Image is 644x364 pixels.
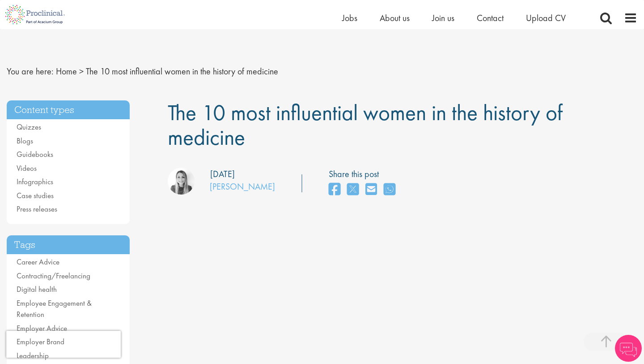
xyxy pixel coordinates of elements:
[168,98,563,152] span: The 10 most influential women in the history of medicine
[477,12,504,24] a: Contact
[7,100,130,120] h3: Content types
[210,168,235,181] div: [DATE]
[17,163,37,173] a: Videos
[526,12,566,24] a: Upload CV
[17,122,41,132] a: Quizzes
[56,65,77,77] a: breadcrumb link
[86,65,278,77] span: The 10 most influential women in the history of medicine
[17,284,57,294] a: Digital health
[6,331,121,358] iframe: reCAPTCHA
[342,12,357,24] a: Jobs
[17,298,92,320] a: Employee Engagement & Retention
[17,204,57,214] a: Press releases
[17,177,53,186] a: Infographics
[17,191,54,200] a: Case studies
[17,136,33,146] a: Blogs
[17,149,53,159] a: Guidebooks
[365,180,377,199] a: share on email
[329,168,400,181] label: Share this post
[17,351,49,360] a: Leadership
[168,168,195,195] img: Hannah Burke
[210,181,275,192] a: [PERSON_NAME]
[79,65,84,77] span: >
[329,180,340,199] a: share on facebook
[347,180,359,199] a: share on twitter
[615,335,642,362] img: Chatbot
[17,257,59,267] a: Career Advice
[384,180,395,199] a: share on whats app
[432,12,454,24] a: Join us
[17,323,67,333] a: Employer Advice
[7,235,130,255] h3: Tags
[380,12,410,24] a: About us
[7,65,54,77] span: You are here:
[17,271,90,281] a: Contracting/Freelancing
